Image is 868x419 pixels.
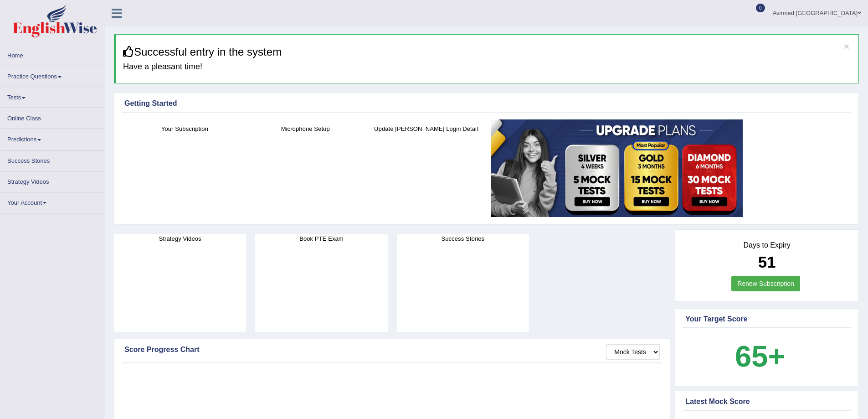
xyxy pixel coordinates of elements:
[370,124,482,134] h4: Update [PERSON_NAME] Login Detail
[685,396,848,407] div: Latest Mock Score
[397,234,529,243] h4: Success Stories
[123,62,852,72] h4: Have a pleasant time!
[255,234,387,243] h4: Book PTE Exam
[0,192,104,210] a: Your Account
[491,119,743,217] img: small5.jpg
[129,124,241,134] h4: Your Subscription
[0,108,104,126] a: Online Class
[685,241,848,249] h4: Days to Expiry
[731,276,800,291] a: Renew Subscription
[0,66,104,84] a: Practice Questions
[0,45,104,63] a: Home
[844,41,849,51] button: ×
[0,129,104,147] a: Predictions
[123,46,852,58] h3: Successful entry in the system
[0,87,104,105] a: Tests
[685,314,848,325] div: Your Target Score
[114,234,246,243] h4: Strategy Videos
[124,344,660,355] div: Score Progress Chart
[0,171,104,189] a: Strategy Videos
[735,340,785,373] b: 65+
[756,4,765,12] span: 0
[0,150,104,168] a: Success Stories
[758,253,776,271] b: 51
[124,98,848,109] div: Getting Started
[250,124,361,134] h4: Microphone Setup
